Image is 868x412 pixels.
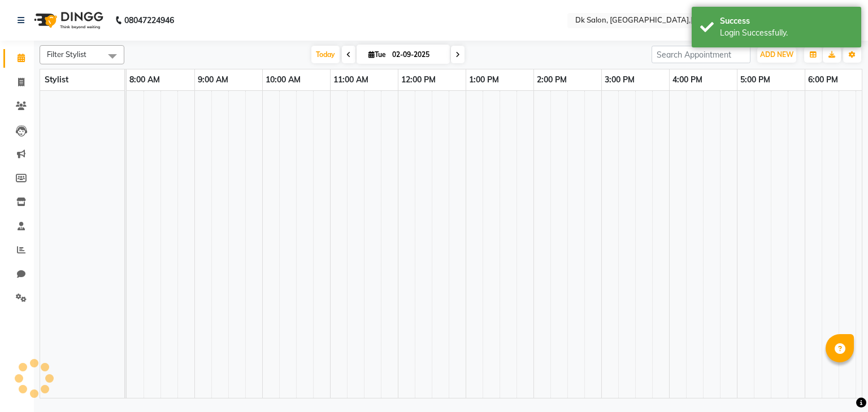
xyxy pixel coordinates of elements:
span: Filter Stylist [47,50,86,59]
a: 1:00 PM [466,72,502,88]
a: 10:00 AM [263,72,303,88]
a: 4:00 PM [670,72,705,88]
span: ADD NEW [760,50,793,59]
img: logo [29,5,106,36]
b: 08047224946 [124,5,174,36]
input: Search Appointment [652,46,750,63]
a: 11:00 AM [331,72,371,88]
span: Tue [366,50,389,59]
a: 8:00 AM [127,72,163,88]
a: 12:00 PM [398,72,439,88]
input: 2025-09-02 [389,46,445,63]
a: 6:00 PM [805,72,841,88]
div: Login Successfully. [720,27,853,39]
a: 9:00 AM [195,72,231,88]
a: 3:00 PM [602,72,637,88]
span: Stylist [45,74,68,85]
button: ADD NEW [757,47,796,63]
a: 2:00 PM [534,72,570,88]
span: Today [311,46,340,63]
div: Success [720,15,853,27]
a: 5:00 PM [737,72,773,88]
